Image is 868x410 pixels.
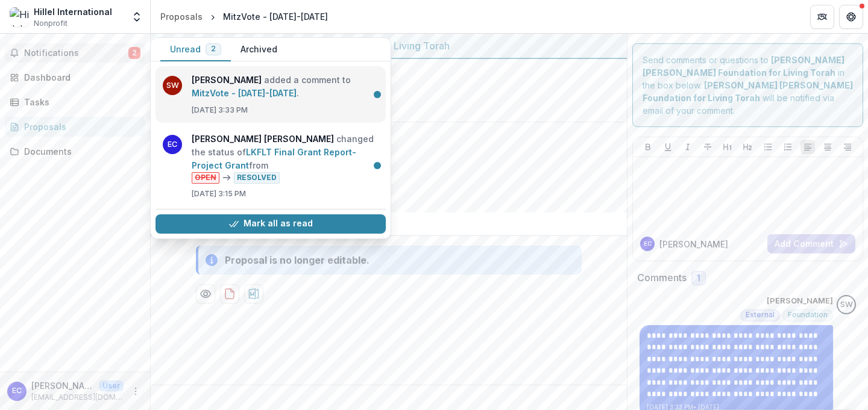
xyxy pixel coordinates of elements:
a: Documents [5,141,145,161]
div: Tasks [24,96,136,108]
p: [EMAIL_ADDRESS][DOMAIN_NAME] [31,392,124,403]
button: Heading 2 [740,140,755,154]
span: External [746,311,775,319]
button: Align Right [840,140,855,154]
img: Hillel International [10,7,29,26]
button: download-proposal [244,284,263,303]
div: Dashboard [24,71,136,84]
nav: breadcrumb [156,8,333,25]
p: User [99,380,124,391]
a: Proposals [156,8,207,25]
button: Italicize [681,140,695,154]
button: Strike [700,140,715,154]
strong: [PERSON_NAME] [PERSON_NAME] Foundation for Living Torah [643,80,853,103]
button: Align Left [800,140,815,154]
a: LKFLT Final Grant Report- Project Grant [192,147,356,170]
button: Notifications2 [5,43,145,63]
button: Preview 9e27c509-71b3-40ff-bc32-0c3bdabd301d-0.pdf [196,284,215,303]
span: Notifications [24,48,128,58]
button: Align Center [820,140,835,154]
p: changed the status of from [192,132,379,184]
button: More [128,384,143,399]
div: Send comments or questions to in the box below. will be notified via email of your comment. [632,43,863,127]
span: Nonprofit [34,18,68,29]
button: Ordered List [781,140,795,154]
button: download-proposal [220,284,239,303]
button: Bullet List [761,140,775,154]
a: MitzVote - [DATE]-[DATE] [192,88,297,98]
div: MitzVote - [DATE]-[DATE] [223,10,328,23]
button: Underline [661,140,675,154]
a: Proposals [5,117,145,137]
h2: Comments [637,272,687,284]
div: Hillel International [34,5,112,18]
span: 2 [128,47,140,59]
button: Open entity switcher [128,5,145,29]
a: Dashboard [5,67,145,87]
div: Emily Halpern Caminer [644,241,652,247]
button: Heading 1 [720,140,735,154]
button: Partners [810,5,834,29]
button: Add Comment [767,234,855,253]
span: 2 [211,45,216,53]
p: added a comment to . [192,73,379,100]
div: Proposal is no longer editable. [225,253,370,267]
a: Tasks [5,92,145,112]
div: Proposals [24,120,136,133]
div: Samantha Carlin Willis [840,301,853,309]
button: Unread [160,38,231,61]
p: [PERSON_NAME] [PERSON_NAME] [31,379,94,392]
p: [PERSON_NAME] [767,295,833,307]
p: [PERSON_NAME] [659,238,728,250]
div: Proposals [160,10,203,23]
button: Archived [231,38,287,61]
span: Foundation [788,311,828,319]
span: 1 [697,273,700,284]
button: Bold [641,140,655,154]
button: Mark all as read [156,214,386,234]
button: Get Help [839,5,863,29]
div: Documents [24,145,136,158]
div: Emily Halpern Caminer [12,387,22,395]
